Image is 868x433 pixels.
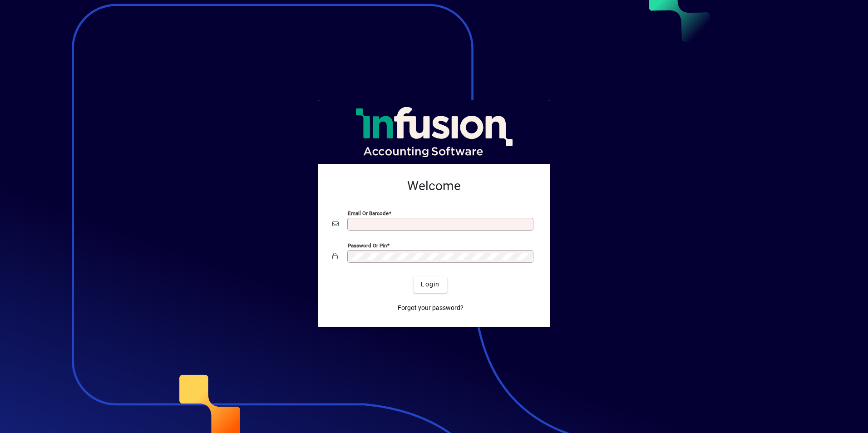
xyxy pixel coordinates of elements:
a: Forgot your password? [394,300,467,316]
mat-label: Email or Barcode [348,210,389,216]
span: Forgot your password? [398,303,464,313]
span: Login [421,280,439,289]
mat-label: Password or Pin [348,242,387,248]
button: Login [414,276,447,293]
h2: Welcome [332,178,536,194]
